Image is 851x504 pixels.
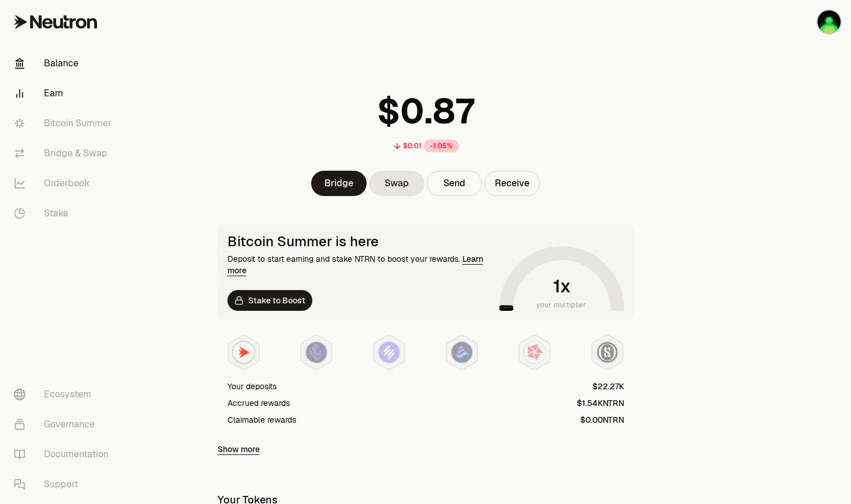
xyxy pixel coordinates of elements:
button: Send [427,171,482,196]
div: Accrued rewards [227,397,290,409]
img: Structured Points [597,342,618,363]
a: Bridge [311,171,367,196]
img: Bedrock Diamonds [451,342,472,363]
div: Claimable rewards [227,414,296,426]
button: Receive [484,171,540,196]
a: Bridge & Swap [5,138,125,168]
span: your multiplier [536,299,587,311]
a: Documentation [5,439,125,469]
a: Show more [218,443,260,455]
img: NTRN [233,342,254,363]
div: $0.01 [403,141,421,151]
a: Governance [5,409,125,439]
a: Support [5,469,125,499]
a: Bitcoin Summer [5,108,125,138]
a: Ecosystem [5,379,125,409]
div: -1.05% [424,140,459,152]
div: Your deposits [227,381,277,392]
img: Mars Fragments [524,342,545,363]
a: Orderbook [5,168,125,198]
a: Stake to Boost [227,290,312,311]
img: KO [818,10,841,33]
img: EtherFi Points [306,342,327,363]
a: Balance [5,48,125,78]
a: Swap [369,171,424,196]
div: Bitcoin Summer is here [227,234,495,250]
img: Solv Points [379,342,400,363]
a: Earn [5,78,125,108]
div: Deposit to start earning and stake NTRN to boost your rewards. [227,253,495,276]
a: Stake [5,198,125,228]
